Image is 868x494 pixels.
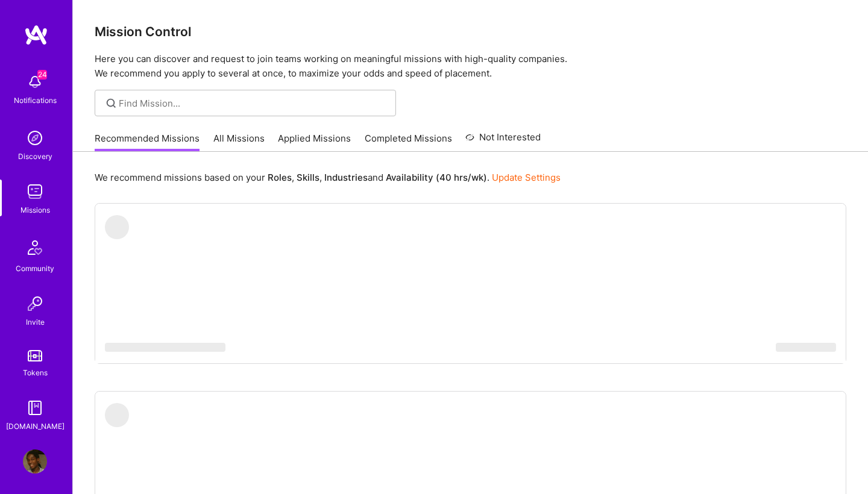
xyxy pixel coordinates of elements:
div: Missions [20,204,50,216]
input: Find Mission... [119,97,387,110]
p: We recommend missions based on your , , and . [95,171,561,184]
a: User Avatar [20,449,50,474]
div: Notifications [14,94,57,107]
h3: Mission Control [95,24,846,39]
b: Skills [297,172,319,183]
i: icon SearchGrey [104,96,118,110]
img: guide book [23,396,47,420]
a: Applied Missions [278,132,351,152]
img: tokens [28,350,42,361]
div: Tokens [23,366,48,379]
div: [DOMAIN_NAME] [6,420,64,433]
img: User Avatar [23,449,47,474]
a: All Missions [213,132,265,152]
img: teamwork [23,180,47,204]
img: logo [24,24,48,46]
a: Completed Missions [365,132,452,152]
b: Industries [324,172,368,183]
div: Invite [26,316,45,328]
img: Community [20,233,49,262]
a: Update Settings [492,172,561,183]
div: Community [16,262,54,275]
b: Availability (40 hrs/wk) [386,172,487,183]
img: discovery [23,126,47,150]
img: bell [23,70,47,94]
b: Roles [268,172,292,183]
a: Not Interested [465,130,541,152]
div: Discovery [18,150,52,163]
a: Recommended Missions [95,132,200,152]
p: Here you can discover and request to join teams working on meaningful missions with high-quality ... [95,52,846,81]
span: 24 [37,70,47,80]
img: Invite [23,292,47,316]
